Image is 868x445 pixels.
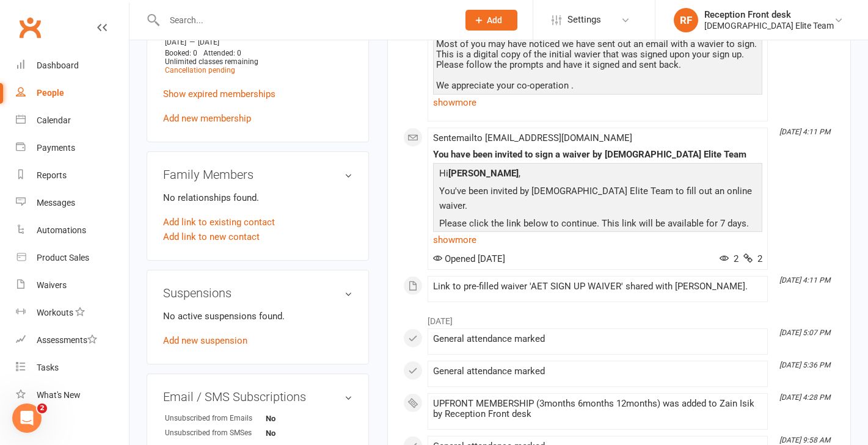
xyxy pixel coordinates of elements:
div: General attendance marked [433,334,762,344]
div: [DEMOGRAPHIC_DATA] Elite Team [704,20,834,31]
a: Add new suspension [163,335,247,346]
a: What's New [16,382,129,409]
span: Unlimited classes remaining [165,57,258,66]
div: — [162,37,352,47]
div: Link to pre-filled waiver 'AET SIGN UP WAIVER' shared with [PERSON_NAME]. [433,281,762,292]
div: Product Sales [37,253,89,262]
span: [DATE] [198,38,219,46]
span: [DATE] [165,38,186,46]
a: Cancellation pending [165,66,235,74]
span: Add [487,15,502,25]
div: Automations [37,225,86,235]
div: General attendance marked [433,366,762,377]
div: Unsubscribed from Emails [165,413,266,424]
a: Show expired memberships [163,89,275,99]
a: Add new membership [163,113,251,124]
a: Assessments [16,327,129,354]
a: Dashboard [16,52,129,79]
span: Settings [567,6,601,34]
div: Dashboard [37,60,79,70]
div: Tasks [37,363,59,372]
span: Attended: 0 [203,49,241,57]
a: Product Sales [16,244,129,272]
div: Reports [37,170,67,180]
div: Workouts [37,308,73,317]
div: UPFRONT MEMBERSHIP (3months 6months 12months) was added to Zain Isik by Reception Front desk [433,399,762,419]
p: Please click the link below to continue. This link will be available for 7 days. [436,216,759,234]
div: Unsubscribed from SMSes [165,427,266,439]
i: [DATE] 4:11 PM [779,276,830,284]
div: Messages [37,198,75,208]
i: [DATE] 4:11 PM [779,128,830,136]
p: Hi , [436,166,759,184]
span: Sent email to [EMAIL_ADDRESS][DOMAIN_NAME] [433,132,632,143]
div: Hi Team Most of you may have noticed we have sent out an email with a wavier to sign. This is a d... [436,29,759,122]
div: Calendar [37,115,71,125]
span: Booked: 0 [165,49,197,57]
a: Calendar [16,107,129,134]
h3: Email / SMS Subscriptions [163,390,352,403]
strong: No [266,414,336,423]
span: 2 [720,253,739,264]
h3: Suspensions [163,286,352,300]
span: 2 [37,403,47,413]
a: Automations [16,217,129,244]
a: Reports [16,162,129,189]
p: No relationships found. [163,190,352,205]
p: You've been invited by [DEMOGRAPHIC_DATA] Elite Team to fill out an online waiver. [436,184,759,216]
a: Add link to new contact [163,230,260,244]
div: Waivers [37,280,67,290]
div: You have been invited to sign a waiver by [DEMOGRAPHIC_DATA] Elite Team [433,150,762,160]
strong: No [266,429,336,438]
div: What's New [37,390,81,400]
h3: Family Members [163,168,352,181]
div: Payments [37,143,75,153]
strong: [PERSON_NAME] [448,168,519,179]
i: [DATE] 5:07 PM [779,328,830,337]
p: No active suspensions found. [163,309,352,324]
button: Add [465,10,517,31]
iframe: Intercom live chat [12,403,42,433]
a: show more [433,94,762,111]
div: RF [674,8,698,32]
div: Reception Front desk [704,9,834,20]
input: Search... [161,12,450,29]
li: [DATE] [403,308,835,328]
a: Workouts [16,299,129,327]
span: Opened [DATE] [433,253,505,264]
i: [DATE] 9:58 AM [779,436,830,444]
a: Tasks [16,354,129,382]
a: Add link to existing contact [163,215,275,230]
div: Assessments [37,335,97,345]
span: 2 [743,253,762,264]
a: Messages [16,189,129,217]
a: Clubworx [15,12,45,43]
a: show more [433,231,762,248]
a: People [16,79,129,107]
div: People [37,88,64,98]
a: Waivers [16,272,129,299]
i: [DATE] 5:36 PM [779,361,830,369]
i: [DATE] 4:28 PM [779,393,830,402]
a: Payments [16,134,129,162]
